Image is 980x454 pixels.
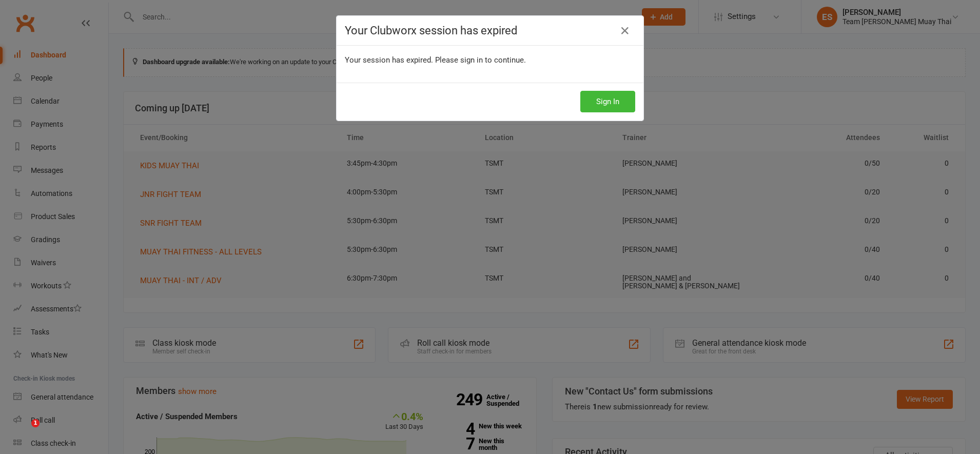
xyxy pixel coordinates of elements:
span: Your session has expired. Please sign in to continue. [345,55,526,65]
a: Close [617,23,633,39]
iframe: Intercom live chat [10,419,35,444]
span: 1 [31,419,40,427]
h4: Your Clubworx session has expired [345,24,635,37]
button: Sign In [580,91,635,112]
